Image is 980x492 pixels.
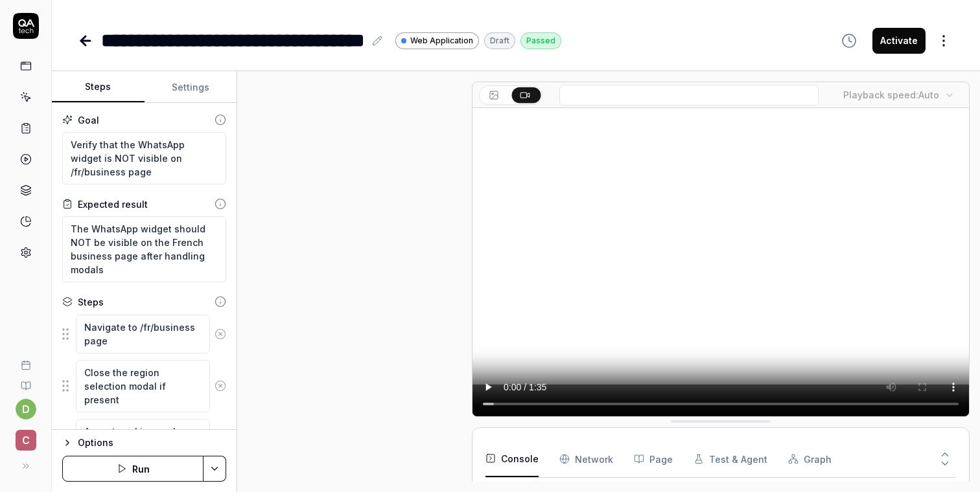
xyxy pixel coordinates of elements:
[62,314,226,354] div: Suggestions
[395,32,479,49] a: Web Application
[52,72,145,103] button: Steps
[634,441,673,477] button: Page
[484,32,515,49] div: Draft
[694,441,767,477] button: Test & Agent
[78,295,104,309] div: Steps
[485,441,539,477] button: Console
[520,32,561,49] div: Passed
[5,370,46,391] a: Documentation
[843,88,939,102] div: Playback speed:
[16,399,36,419] button: d
[16,430,36,451] span: c
[78,113,99,127] div: Goal
[559,441,613,477] button: Network
[78,197,148,211] div: Expected result
[5,350,46,370] a: Book a call with us
[834,28,865,54] button: View version history
[210,425,231,451] button: Remove step
[210,373,231,399] button: Remove step
[410,35,473,47] span: Web Application
[872,28,926,54] button: Activate
[78,435,226,451] div: Options
[62,435,226,451] button: Options
[145,72,237,103] button: Settings
[5,419,46,453] button: c
[210,321,231,347] button: Remove step
[62,418,226,458] div: Suggestions
[62,456,204,482] button: Run
[62,359,226,413] div: Suggestions
[788,441,832,477] button: Graph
